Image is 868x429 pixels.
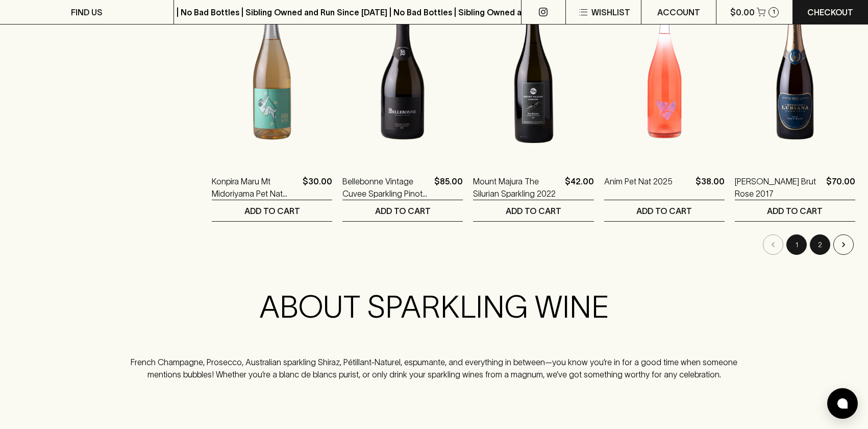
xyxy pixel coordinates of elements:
[71,6,103,18] p: FIND US
[826,175,855,200] p: $70.00
[565,175,594,200] p: $42.00
[604,200,725,221] button: ADD TO CART
[130,289,738,325] h2: ABOUT SPARKLING WINE
[657,6,700,18] p: ACCOUNT
[636,205,692,217] p: ADD TO CART
[342,200,463,221] button: ADD TO CART
[767,205,823,217] p: ADD TO CART
[786,234,807,255] button: page 1
[810,234,830,255] button: Go to page 2
[375,205,431,217] p: ADD TO CART
[837,398,848,409] img: bubble-icon
[730,6,755,18] p: $0.00
[473,175,560,200] a: Mount Majura The Silurian Sparkling 2022
[342,175,430,200] a: Bellebonne Vintage Cuvee Sparkling Pinot Chardonnay 2021
[212,200,332,221] button: ADD TO CART
[130,356,738,380] p: French Champagne, Prosecco, Australian sparkling Shiraz, Pétillant-Naturel, espumante, and everyt...
[506,205,561,217] p: ADD TO CART
[696,175,725,200] p: $38.00
[434,175,463,200] p: $85.00
[773,9,775,15] p: 1
[303,175,332,200] p: $30.00
[212,175,299,200] a: Konpira Maru Mt Midoriyama Pet Nat 2025
[212,234,855,255] nav: pagination navigation
[591,6,630,18] p: Wishlist
[473,200,593,221] button: ADD TO CART
[735,200,855,221] button: ADD TO CART
[833,234,854,255] button: Go to next page
[807,6,853,18] p: Checkout
[244,205,300,217] p: ADD TO CART
[735,175,822,200] a: [PERSON_NAME] Brut Rose 2017
[604,175,673,200] a: Anim Pet Nat 2025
